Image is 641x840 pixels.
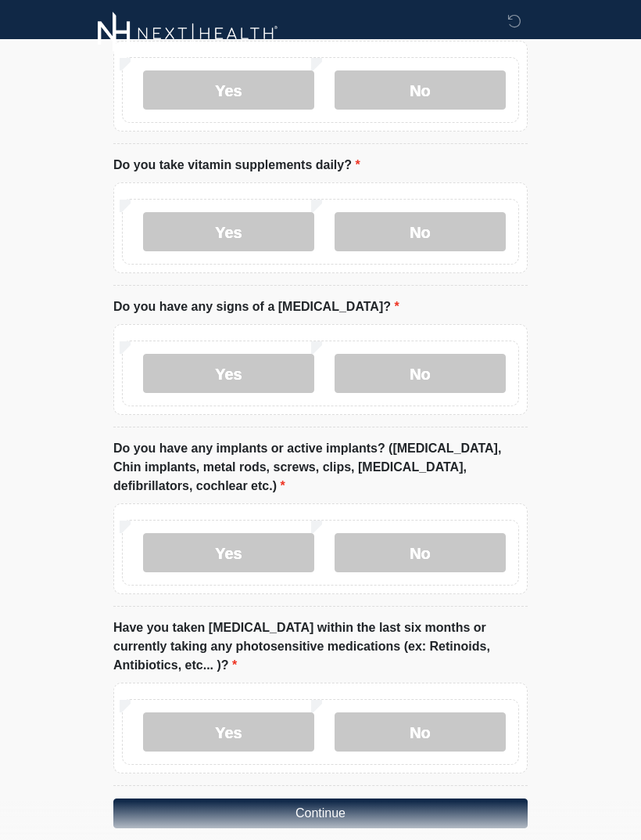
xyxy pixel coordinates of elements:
label: Do you take vitamin supplements daily? [113,156,360,175]
button: Continue [113,799,528,828]
label: No [335,712,506,752]
label: No [335,354,506,393]
label: Do you have any signs of a [MEDICAL_DATA]? [113,297,399,316]
label: Do you have any implants or active implants? ([MEDICAL_DATA], Chin implants, metal rods, screws, ... [113,439,528,496]
label: No [335,70,506,110]
label: Yes [143,533,314,572]
label: Yes [143,712,314,752]
label: Yes [143,354,314,393]
label: Yes [143,70,314,110]
img: Next-Health Logo [98,12,278,55]
label: Yes [143,212,314,251]
label: Have you taken [MEDICAL_DATA] within the last six months or currently taking any photosensitive m... [113,618,528,675]
label: No [335,212,506,251]
label: No [335,533,506,572]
